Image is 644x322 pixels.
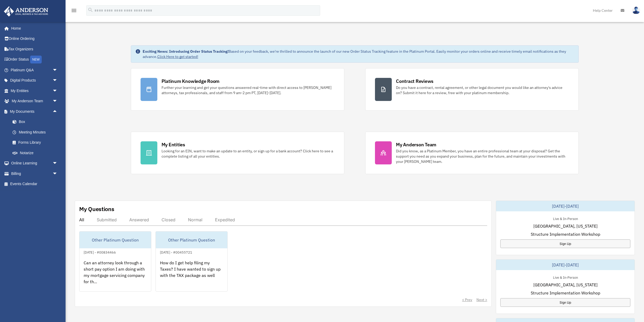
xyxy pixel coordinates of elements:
[365,132,579,174] a: My Anderson Team Did you know, as a Platinum Member, you have an entire professional team at your...
[79,217,84,222] div: All
[215,217,235,222] div: Expedited
[4,34,66,44] a: Online Ordering
[52,75,63,86] span: arrow_drop_down
[549,274,582,280] div: Live & In-Person
[496,260,635,270] div: [DATE]-[DATE]
[549,216,582,221] div: Live & In-Person
[4,23,63,34] a: Home
[79,231,151,292] a: Other Platinum Question[DATE] - #00834466Can an attorney look through a short pay option I am doi...
[88,7,93,13] i: search
[156,232,227,248] div: Other Platinum Question
[7,137,66,148] a: Forms Library
[365,68,579,111] a: Contract Reviews Do you have a contract, rental agreement, or other legal document you would like...
[396,141,436,148] div: My Anderson Team
[143,49,229,54] strong: Exciting News: Introducing Order Status Tracking!
[97,217,117,222] div: Submitted
[52,65,63,76] span: arrow_drop_down
[79,249,120,255] div: [DATE] - #00834466
[129,217,149,222] div: Answered
[79,205,114,213] div: My Questions
[79,232,151,248] div: Other Platinum Question
[7,127,66,137] a: Meeting Minutes
[79,255,151,296] div: Can an attorney look through a short pay option I am doing with my mortgage servicing company for...
[7,117,66,127] a: Box
[52,106,63,117] span: arrow_drop_up
[71,9,77,14] a: menu
[131,132,344,174] a: My Entities Looking for an EIN, want to make an update to an entity, or sign up for a bank accoun...
[4,44,66,54] a: Tax Organizers
[396,85,569,95] div: Do you have a contract, rental agreement, or other legal document you would like an attorney's ad...
[155,231,228,292] a: Other Platinum Question[DATE] - #00455721How do I get help filing my Taxes? I have wanted to sign...
[496,201,635,211] div: [DATE]-[DATE]
[632,7,640,14] img: User Pic
[52,96,63,107] span: arrow_drop_down
[162,141,185,148] div: My Entities
[531,231,600,237] span: Structure Implementation Workshop
[4,168,66,179] a: Billingarrow_drop_down
[4,179,66,189] a: Events Calendar
[30,56,42,63] div: NEW
[7,148,66,158] a: Notarize
[396,148,569,164] div: Did you know, as a Platinum Member, you have an entire professional team at your disposal? Get th...
[4,54,66,65] a: Order StatusNEW
[4,158,66,169] a: Online Learningarrow_drop_down
[131,68,344,111] a: Platinum Knowledge Room Further your learning and get your questions answered real-time with dire...
[500,298,630,307] a: Sign Up
[71,7,77,14] i: menu
[143,49,575,59] div: Based on your feedback, we're thrilled to announce the launch of our new Order Status Tracking fe...
[4,96,66,106] a: My Anderson Teamarrow_drop_down
[4,106,66,117] a: My Documentsarrow_drop_up
[162,78,220,84] div: Platinum Knowledge Room
[52,85,63,96] span: arrow_drop_down
[52,168,63,179] span: arrow_drop_down
[396,78,433,84] div: Contract Reviews
[162,217,175,222] div: Closed
[531,290,600,296] span: Structure Implementation Workshop
[188,217,202,222] div: Normal
[4,75,66,86] a: Digital Productsarrow_drop_down
[4,65,66,75] a: Platinum Q&Aarrow_drop_down
[533,282,598,288] span: [GEOGRAPHIC_DATA], [US_STATE]
[4,85,66,96] a: My Entitiesarrow_drop_down
[162,148,335,159] div: Looking for an EIN, want to make an update to an entity, or sign up for a bank account? Click her...
[157,54,198,59] a: Click Here to get started!
[156,255,227,296] div: How do I get help filing my Taxes? I have wanted to sign up with the TAX package as well
[500,239,630,248] a: Sign Up
[2,6,50,17] img: Anderson Advisors Platinum Portal
[533,223,598,229] span: [GEOGRAPHIC_DATA], [US_STATE]
[52,158,63,169] span: arrow_drop_down
[162,85,335,95] div: Further your learning and get your questions answered real-time with direct access to [PERSON_NAM...
[156,249,196,255] div: [DATE] - #00455721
